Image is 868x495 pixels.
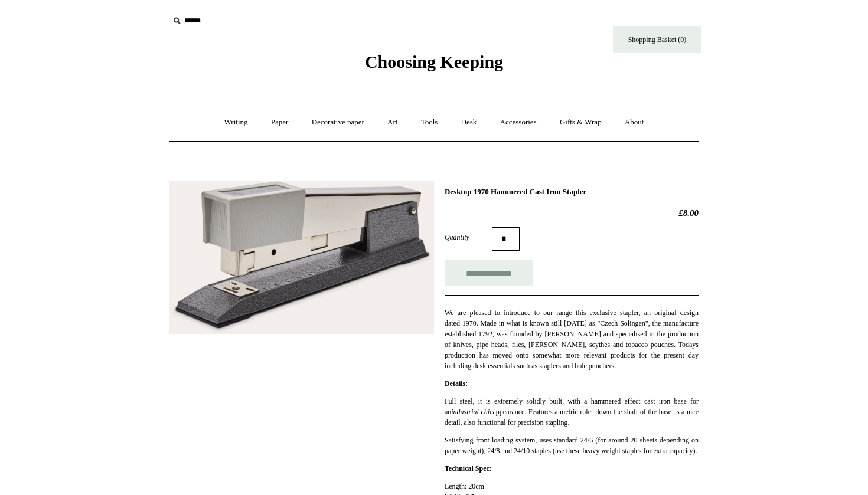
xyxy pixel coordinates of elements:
[445,187,699,196] h1: Desktop 1970 Hammered Cast Iron Stapler
[445,379,468,388] strong: Details:
[613,26,701,53] a: Shopping Basket (0)
[365,52,503,71] span: Choosing Keeping
[445,396,699,428] p: Full steel, it is extremely solidly built, with a hammered effect cast iron base for an appearanc...
[490,107,547,138] a: Accessories
[301,107,375,138] a: Decorative paper
[445,435,699,456] p: Satisfying front loading system, uses standard 24/6 (for around 20 sheets depending on paper weig...
[377,107,408,138] a: Art
[445,208,699,218] h2: £8.00
[445,464,492,473] strong: Technical Spec:
[614,107,655,138] a: About
[410,107,449,138] a: Tools
[451,107,488,138] a: Desk
[169,181,434,335] img: Desktop 1970 Hammered Cast Iron Stapler
[451,408,492,416] em: industrial chic
[549,107,612,138] a: Gifts & Wrap
[365,61,503,70] a: Choosing Keeping
[214,107,259,138] a: Writing
[260,107,299,138] a: Paper
[445,307,699,371] p: We are pleased to introduce to our range this exclusive stapler, an original design dated 1970. M...
[445,232,492,242] label: Quantity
